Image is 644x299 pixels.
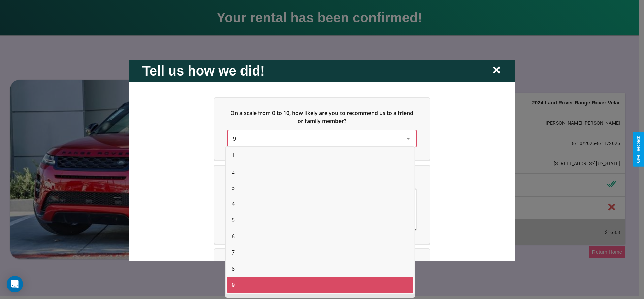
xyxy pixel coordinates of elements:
div: 6 [227,228,413,244]
div: On a scale from 0 to 10, how likely are you to recommend us to a friend or family member? [214,98,430,160]
div: Give Feedback [636,136,641,163]
div: 2 [227,163,413,180]
span: 9 [233,134,236,142]
div: Open Intercom Messenger [7,276,23,292]
span: 9 [232,281,235,289]
span: 5 [232,216,235,224]
div: 8 [227,261,413,277]
span: 4 [232,200,235,208]
div: 4 [227,196,413,212]
span: On a scale from 0 to 10, how likely are you to recommend us to a friend or family member? [231,109,415,124]
h5: On a scale from 0 to 10, how likely are you to recommend us to a friend or family member? [228,109,416,125]
span: 7 [232,248,235,257]
div: 9 [227,277,413,293]
div: 7 [227,244,413,261]
h2: Tell us how we did! [142,63,265,78]
div: 1 [227,147,413,163]
div: 3 [227,180,413,196]
div: On a scale from 0 to 10, how likely are you to recommend us to a friend or family member? [228,130,416,146]
span: 1 [232,151,235,159]
span: 2 [232,168,235,176]
span: 6 [232,232,235,240]
span: 3 [232,184,235,192]
span: 8 [232,265,235,273]
div: 5 [227,212,413,228]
